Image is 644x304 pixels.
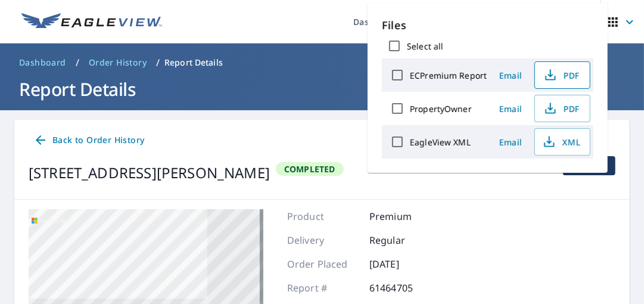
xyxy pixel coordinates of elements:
p: Delivery [287,233,359,247]
span: Email [496,70,525,81]
a: Order History [84,53,151,72]
span: Order History [89,57,147,69]
p: Product [287,209,359,224]
h1: Report Details [14,77,630,101]
p: [DATE] [369,257,441,271]
button: Email [491,133,530,151]
label: PropertyOwner [410,103,472,114]
button: XML [534,128,590,156]
span: PDF [542,101,580,116]
nav: breadcrumb [14,53,630,72]
span: Back to Order History [33,133,144,148]
a: Back to Order History [29,129,149,151]
span: Dashboard [19,57,66,69]
p: 61464705 [369,281,441,295]
li: / [76,55,79,70]
label: ECPremium Report [410,70,487,81]
button: PDF [534,95,590,122]
button: Email [491,66,530,85]
p: Regular [369,233,441,247]
label: EagleView XML [410,137,471,148]
span: XML [542,135,580,149]
li: / [156,55,160,70]
p: Files [382,17,593,33]
button: PDF [534,61,590,89]
span: Completed [277,163,343,175]
p: Premium [369,209,441,224]
a: Dashboard [14,53,71,72]
p: Report # [287,281,359,295]
p: Report Details [164,57,223,69]
span: Email [496,103,525,114]
button: Email [491,100,530,118]
span: Email [496,137,525,148]
p: Order Placed [287,257,359,271]
img: EV Logo [21,13,162,31]
div: [STREET_ADDRESS][PERSON_NAME] [29,162,270,184]
span: PDF [542,68,580,82]
label: Select all [407,41,443,52]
